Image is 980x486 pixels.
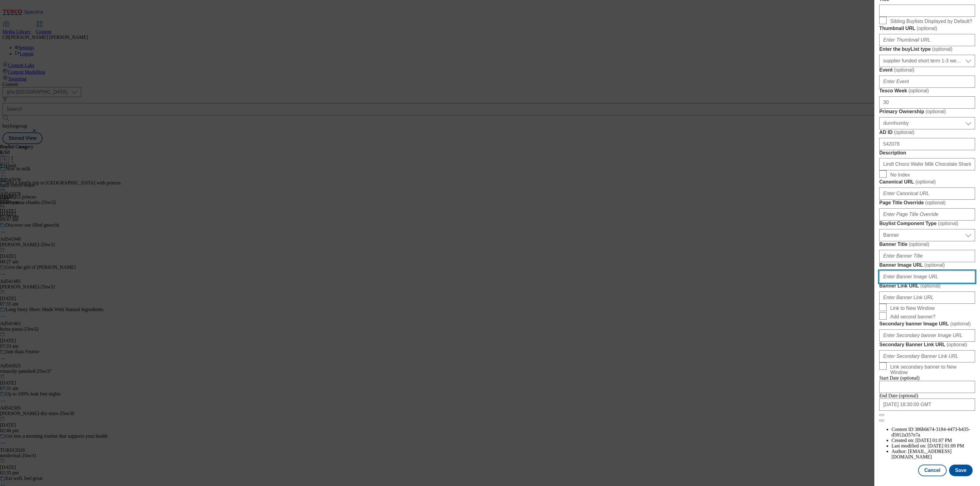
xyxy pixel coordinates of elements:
label: Primary Ownership [879,109,975,115]
label: Secondary Banner Link URL [879,342,975,348]
label: Banner Title [879,241,975,247]
span: Sibling Buylists Displayed by Default? [890,19,972,24]
span: ( optional ) [938,221,959,226]
li: Last modified on: [891,443,975,449]
span: ( optional ) [950,321,971,326]
input: Enter Date [879,381,975,393]
input: Enter Banner Image URL [879,271,975,283]
span: Add second banner? [890,314,936,320]
label: Banner Link URL [879,283,975,289]
span: [DATE] 01:09 PM [928,443,964,448]
input: Enter Tesco Week [879,96,975,109]
button: Close [879,414,884,416]
span: ( optional ) [947,342,967,347]
input: Enter Banner Title [879,250,975,262]
label: Canonical URL [879,179,975,185]
span: ( optional ) [924,262,945,268]
span: ( optional ) [917,26,937,31]
label: Enter the buyList type [879,46,975,52]
input: Enter Secondary Banner Link URL [879,350,975,362]
span: ( optional ) [932,46,952,52]
label: Description [879,150,975,156]
label: Tesco Week [879,88,975,94]
span: 386b6674-3184-4473-b435-d5812a357e7a [891,427,970,437]
label: AD ID [879,129,975,135]
span: No Index [890,172,910,178]
span: ( optional ) [909,242,929,247]
span: ( optional ) [925,200,946,205]
label: Page Title Override [879,200,975,206]
span: ( optional ) [894,130,914,135]
input: Enter Thumbnail URL [879,34,975,46]
input: Enter Description [879,158,975,170]
input: Enter Canonical URL [879,187,975,200]
label: Buylist Component Type [879,221,975,227]
button: Save [949,465,973,476]
span: ( optional ) [894,67,914,72]
span: Start Date (optional) [879,375,920,380]
input: Enter Event [879,76,975,88]
input: Enter Date [879,399,975,411]
label: Secondary banner Image URL [879,321,975,327]
span: ( optional ) [920,283,941,288]
li: Created on: [891,438,975,443]
span: [EMAIL_ADDRESS][DOMAIN_NAME] [891,449,952,459]
span: ( optional ) [925,109,946,114]
li: Author: [891,449,975,460]
span: Link secondary banner to New Window [890,364,973,375]
input: Enter Page Title Override [879,208,975,221]
li: Content ID [891,427,975,438]
span: [DATE] 01:07 PM [915,438,952,443]
span: ( optional ) [908,88,929,93]
label: Event [879,67,975,73]
span: End Date (optional) [879,393,918,398]
button: Cancel [918,465,946,476]
input: Enter Banner Link URL [879,291,975,304]
label: Banner Image URL [879,262,975,268]
input: Enter Secondary banner Image URL [879,329,975,342]
input: Enter AD ID [879,138,975,150]
label: Thumbnail URL [879,25,975,32]
span: ( optional ) [915,179,936,184]
input: Enter Title [879,5,975,17]
span: Link to New Window [890,306,935,311]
